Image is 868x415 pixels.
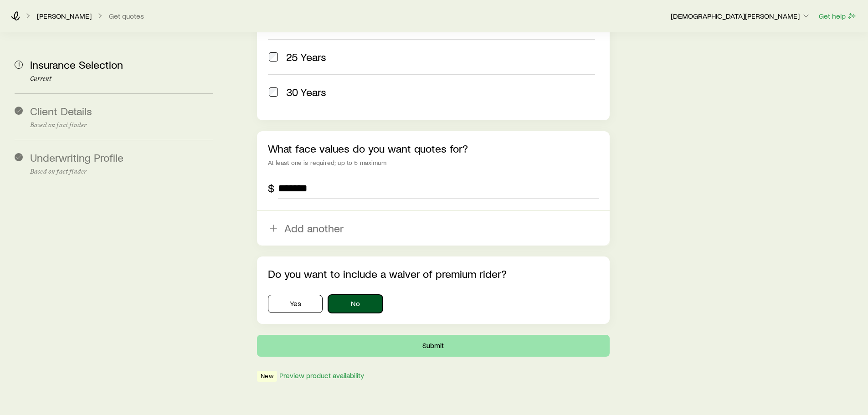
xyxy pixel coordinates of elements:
span: Insurance Selection [30,58,123,71]
button: Yes [268,295,323,313]
p: Current [30,75,213,82]
label: What face values do you want quotes for? [268,142,468,155]
span: Client Details [30,104,92,118]
button: No [328,295,383,313]
input: 25 Years [269,52,278,61]
button: Get help [818,11,857,21]
span: Underwriting Profile [30,151,123,164]
p: Based on fact finder [30,122,213,129]
p: Do you want to include a waiver of premium rider? [268,267,598,280]
p: Based on fact finder [30,168,213,175]
span: 30 Years [286,86,326,98]
input: 30 Years [269,87,278,97]
span: New [261,372,273,382]
button: Submit [257,335,609,357]
button: Preview product availability [279,371,365,380]
button: Get quotes [108,12,144,20]
span: 1 [15,61,23,69]
span: 25 Years [286,51,326,63]
a: [PERSON_NAME] [36,12,92,20]
button: Add another [257,211,609,246]
p: [DEMOGRAPHIC_DATA][PERSON_NAME] [671,11,811,20]
button: [DEMOGRAPHIC_DATA][PERSON_NAME] [670,11,811,22]
div: $ [268,182,274,195]
div: At least one is required; up to 5 maximum [268,159,598,166]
